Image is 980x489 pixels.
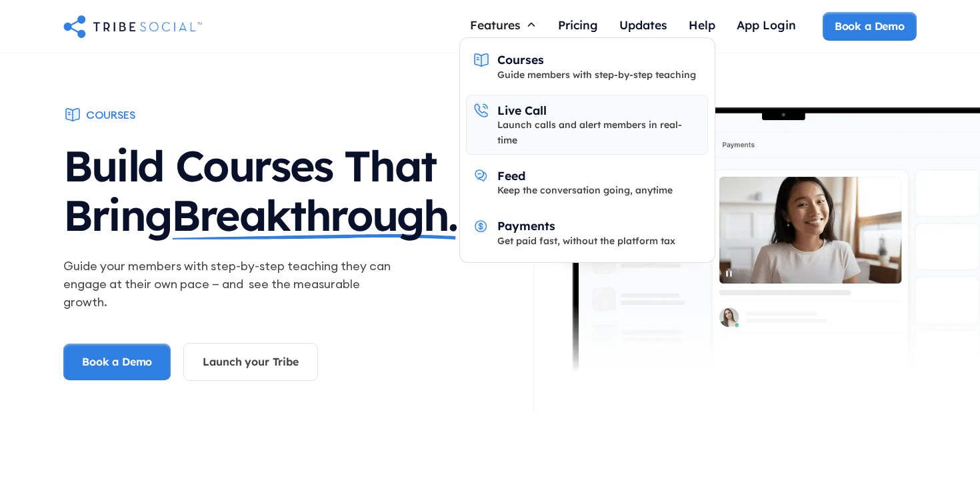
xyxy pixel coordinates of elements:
a: Book a Demo [823,12,917,40]
h1: Build Courses That Bring [63,128,533,246]
div: Pricing [558,17,598,32]
p: Guide your members with step-by-step teaching they can engage at their own pace — and see the mea... [63,257,405,311]
a: PaymentsGet paid fast, without the platform tax [466,211,708,256]
div: Keep the conversation going, anytime [497,183,673,197]
div: Features [459,12,547,37]
div: Feed [497,168,525,183]
a: CoursesGuide members with step-by-step teaching [466,45,708,90]
a: FeedKeep the conversation going, anytime [466,160,708,205]
a: Book a Demo [63,344,171,380]
div: App Login [737,17,796,32]
div: Guide members with step-by-step teaching [497,67,696,82]
a: home [63,13,202,39]
span: Breakthrough. [171,191,457,240]
div: Updates [619,17,667,32]
div: Courses [497,52,544,67]
a: Launch your Tribe [183,343,317,380]
div: Help [689,17,715,32]
a: Pricing [547,12,609,41]
a: Help [678,12,726,41]
div: Live Call [497,103,547,117]
a: Updates [609,12,678,41]
div: Payments [497,218,555,233]
div: Courses [86,107,135,122]
a: Live CallLaunch calls and alert members in real-time [466,95,708,155]
div: Features [470,17,521,32]
div: Get paid fast, without the platform tax [497,233,675,248]
a: App Login [726,12,807,41]
nav: Features [459,37,715,263]
div: Launch calls and alert members in real-time [497,117,701,147]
